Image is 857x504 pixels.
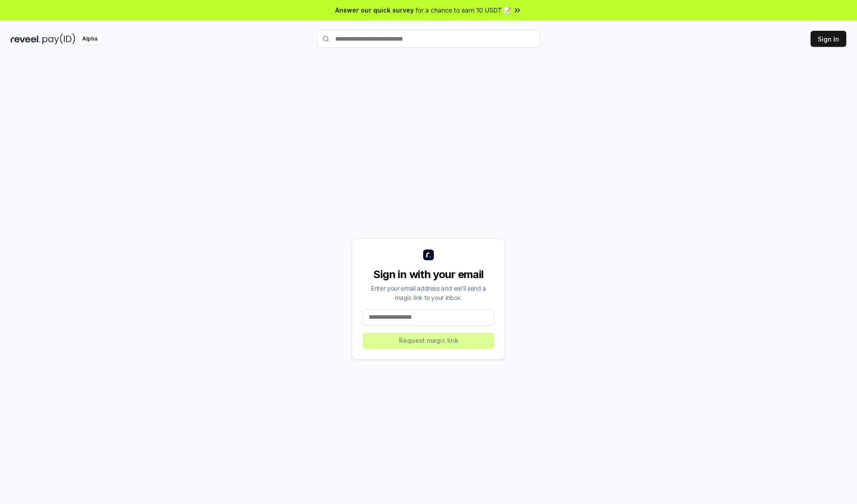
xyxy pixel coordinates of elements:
div: Alpha [77,33,102,45]
div: Sign in with your email [363,267,494,282]
button: Sign In [811,31,846,47]
div: Enter your email address and we’ll send a magic link to your inbox. [363,283,494,302]
img: logo_small [423,250,434,260]
img: pay_id [42,33,75,45]
span: for a chance to earn 10 USDT 📝 [416,5,511,15]
img: reveel_dark [11,33,41,45]
span: Answer our quick survey [335,5,414,15]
